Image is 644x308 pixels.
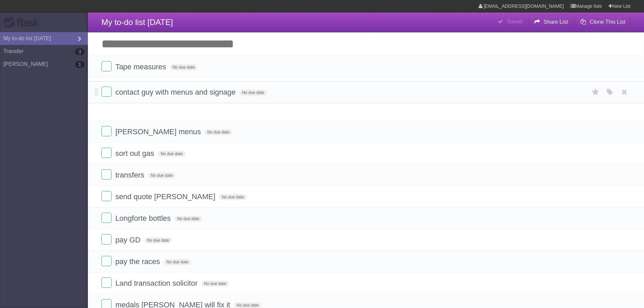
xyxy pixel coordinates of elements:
[115,192,217,201] span: send quote [PERSON_NAME]
[158,151,185,157] span: No due date
[101,126,112,136] label: Done
[101,169,112,180] label: Done
[75,61,85,68] b: 1
[115,236,142,244] span: pay GD
[507,19,522,24] b: Saved
[201,281,229,287] span: No due date
[148,172,175,179] span: No due date
[101,61,112,71] label: Done
[101,278,112,288] label: Done
[529,16,573,28] button: Share List
[115,63,168,71] span: Tape measures
[101,256,112,266] label: Done
[115,257,162,266] span: pay the races
[170,64,197,70] span: No due date
[174,216,202,222] span: No due date
[144,237,172,243] span: No due date
[115,214,172,222] span: Longforte bottles
[589,87,602,98] label: Star task
[3,17,44,29] div: Flask
[101,191,112,201] label: Done
[575,16,630,28] button: Clone This List
[590,19,625,25] b: Clone This List
[205,129,232,135] span: No due date
[544,19,568,25] b: Share List
[115,88,237,96] span: contact guy with menus and signage
[115,279,199,287] span: Land transaction solicitor
[115,171,146,179] span: transfers
[115,149,156,158] span: sort out gas
[164,259,191,265] span: No due date
[101,213,112,223] label: Done
[75,48,85,55] b: 3
[239,90,267,96] span: No due date
[101,18,173,27] span: My to-do list [DATE]
[219,194,246,200] span: No due date
[101,234,112,244] label: Done
[101,87,112,97] label: Done
[101,148,112,158] label: Done
[115,127,202,136] span: [PERSON_NAME] menus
